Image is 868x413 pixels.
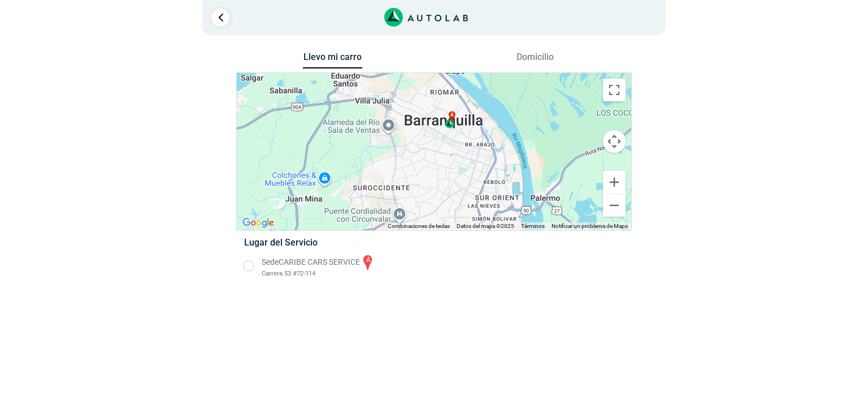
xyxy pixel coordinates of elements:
[384,11,468,22] a: Link al sitio de autolab
[244,237,623,248] h5: Lugar del Servicio
[240,216,277,230] img: Google
[506,51,565,68] button: Domicilio
[603,130,626,153] button: Controles de visualización del mapa
[303,51,362,69] button: Llevo mi carro
[603,79,626,101] button: Cambiar a la vista en pantalla completa
[240,216,277,230] a: Abre esta zona en Google Maps (se abre en una nueva ventana)
[603,171,626,193] button: Ampliar
[521,223,545,229] a: Términos (se abre en una nueva pestaña)
[552,223,628,229] a: Notificar un problema de Maps
[450,111,454,119] span: a
[211,8,229,27] a: Ir al paso anterior
[457,223,514,229] span: Datos del mapa ©2025
[388,222,450,230] button: Combinaciones de teclas
[603,194,626,217] button: Reducir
